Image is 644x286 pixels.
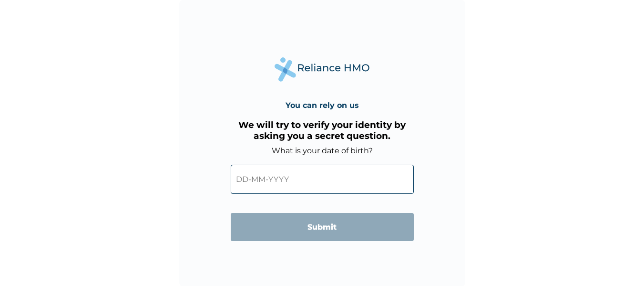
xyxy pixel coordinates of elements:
label: What is your date of birth? [272,146,373,155]
h4: You can rely on us [286,101,359,110]
input: Submit [231,213,414,241]
h3: We will try to verify your identity by asking you a secret question. [231,119,414,141]
input: DD-MM-YYYY [231,165,414,194]
img: Reliance Health's Logo [275,57,370,82]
